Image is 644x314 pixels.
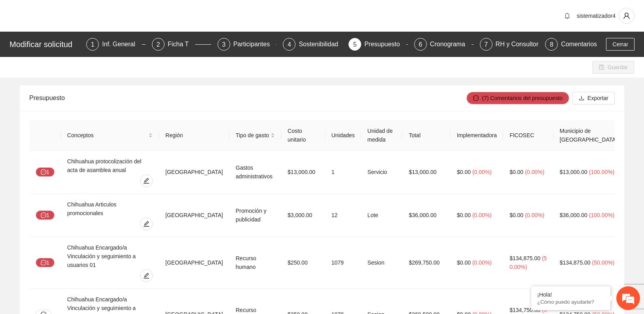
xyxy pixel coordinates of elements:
div: Sostenibilidad [299,38,345,51]
span: message [41,212,46,219]
span: ( 100.00% ) [589,212,615,218]
td: [GEOGRAPHIC_DATA] [159,194,229,237]
div: 3Participantes [218,38,277,51]
span: $0.00 [510,212,523,218]
button: message1 [36,258,55,267]
td: [GEOGRAPHIC_DATA] [159,237,229,289]
td: [GEOGRAPHIC_DATA] [159,151,229,194]
span: $134,750.00 [510,307,540,313]
span: 4 [288,41,291,48]
th: Total [402,120,451,151]
span: $134,875.00 [560,259,591,266]
span: message [41,260,46,266]
div: 2Ficha T [152,38,211,51]
span: user [619,12,634,19]
div: RH y Consultores [496,38,551,51]
td: Recurso humano [229,237,281,289]
span: Exportar [587,94,608,102]
button: user [619,8,635,24]
div: 7RH y Consultores [480,38,539,51]
th: Costo unitario [281,120,325,151]
span: message [41,169,46,176]
div: Participantes [233,38,277,51]
td: $250.00 [281,237,325,289]
span: 5 [353,41,357,48]
div: ¡Hola! [537,291,604,298]
div: Chihuahua protocolización del acta de asamblea anual [67,157,153,174]
span: 6 [419,41,422,48]
span: $0.00 [510,169,523,175]
span: 2 [156,41,160,48]
div: 4Sostenibilidad [283,38,342,51]
span: bell [561,13,573,19]
td: Servicio [361,151,403,194]
button: Cerrar [606,38,635,51]
button: message(7) Comentarios del presupuesto [466,92,569,104]
span: ( 50.00% ) [592,259,615,266]
button: edit [140,174,153,187]
span: ( 0.00% ) [525,169,544,175]
button: bell [561,9,574,22]
p: ¿Cómo puedo ayudarte? [537,299,604,305]
span: ( 0.00% ) [472,212,492,218]
button: edit [140,269,153,282]
span: Cerrar [612,40,628,49]
div: 5Presupuesto [349,38,408,51]
button: message1 [36,210,55,220]
div: Inf. General [102,38,142,51]
span: 1 [91,41,95,48]
span: (7) Comentarios del presupuesto [482,94,563,102]
th: Implementadora [451,120,503,151]
button: message1 [36,167,55,177]
span: edit [140,178,152,184]
span: 8 [550,41,553,48]
th: Conceptos [61,120,159,151]
td: Promoción y publicidad [229,194,281,237]
span: $0.00 [457,169,471,175]
span: Tipo de gasto [236,131,269,140]
td: $36,000.00 [402,194,451,237]
div: Cronograma [430,38,472,51]
span: $0.00 [457,259,471,266]
span: sistematizador4 [577,13,616,19]
th: Municipio de [GEOGRAPHIC_DATA] [553,120,627,151]
button: edit [140,218,153,230]
th: Región [159,120,229,151]
span: $13,000.00 [560,169,587,175]
th: Tipo de gasto [229,120,281,151]
td: Gastos administrativos [229,151,281,194]
span: ( 0.00% ) [525,212,544,218]
span: Conceptos [67,131,147,140]
span: 7 [484,41,488,48]
span: ( 100.00% ) [589,169,615,175]
span: download [579,95,584,102]
td: Lote [361,194,403,237]
span: edit [140,272,152,279]
th: Unidad de medida [361,120,403,151]
span: message [473,95,479,102]
td: $3,000.00 [281,194,325,237]
div: 6Cronograma [414,38,474,51]
div: 1Inf. General [86,38,146,51]
td: 12 [325,194,361,237]
td: 1 [325,151,361,194]
div: Comentarios [561,38,597,51]
th: Unidades [325,120,361,151]
div: Chihuahua Articulos promocionales [67,200,153,218]
span: $134,875.00 [510,255,540,261]
span: ( 0.00% ) [472,169,492,175]
td: 1079 [325,237,361,289]
td: $13,000.00 [281,151,325,194]
span: ( 0.00% ) [472,259,492,266]
div: Presupuesto [29,87,466,109]
div: Presupuesto [364,38,406,51]
td: Sesion [361,237,403,289]
div: Modificar solicitud [9,38,81,51]
div: Chihuahua Encargado/a Vinculación y seguimiento a usuarios 01 [67,243,153,269]
th: FICOSEC [503,120,553,151]
span: $0.00 [457,212,471,218]
span: 3 [222,41,225,48]
div: Ficha T [168,38,195,51]
div: 8Comentarios [545,38,597,51]
td: $13,000.00 [402,151,451,194]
